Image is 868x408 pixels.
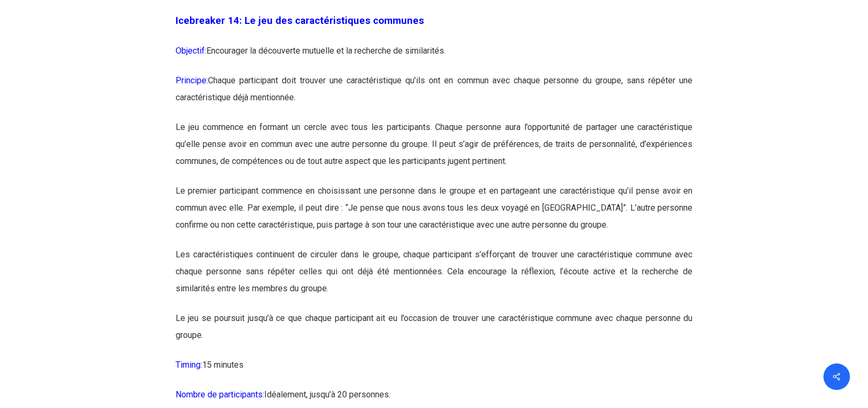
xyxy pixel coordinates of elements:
span: Principe: [176,75,208,85]
p: Encourager la découverte mutuelle et la recherche de similarités. [176,42,693,72]
p: Le jeu se poursuit jusqu’à ce que chaque participant ait eu l’occasion de trouver une caractérist... [176,310,693,357]
p: Chaque participant doit trouver une caractéristique qu’ils ont en commun avec chaque personne du ... [176,72,693,119]
p: 15 minutes [176,357,693,386]
p: Le premier participant commence en choisissant une personne dans le groupe et en partageant une c... [176,183,693,246]
p: Les caractéristiques continuent de circuler dans le groupe, chaque participant s’efforçant de tro... [176,246,693,310]
p: Le jeu commence en formant un cercle avec tous les participants. Chaque personne aura l’opportuni... [176,119,693,183]
span: Objectif: [176,46,206,56]
span: Timing: [176,360,202,370]
span: Nombre de participants: [176,389,264,400]
span: Icebreaker 14: Le jeu des caractéristiques communes [176,15,424,27]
